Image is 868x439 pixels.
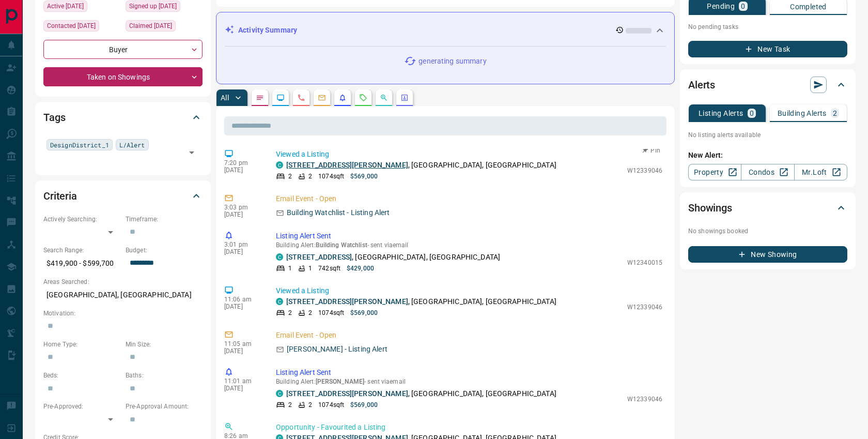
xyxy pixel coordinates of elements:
[286,296,556,307] p: , [GEOGRAPHIC_DATA], [GEOGRAPHIC_DATA]
[627,166,662,175] p: W12339046
[238,25,297,36] p: Activity Summary
[43,255,120,272] p: $419,900 - $599,700
[419,56,486,67] p: generating summary
[288,172,292,181] p: 2
[688,72,847,97] div: Alerts
[287,207,390,218] p: Building Watchlist - Listing Alert
[380,94,388,102] svg: Opportunities
[276,149,662,160] p: Viewed a Listing
[288,264,292,273] p: 1
[688,246,847,263] button: New Showing
[741,164,794,180] a: Condos
[318,172,344,181] p: 1074 sqft
[129,1,177,11] span: Signed up [DATE]
[224,347,260,355] p: [DATE]
[224,248,260,255] p: [DATE]
[47,1,84,11] span: Active [DATE]
[688,164,741,180] a: Property
[43,246,120,255] p: Search Range:
[224,166,260,174] p: [DATE]
[126,1,203,15] div: Fri Jul 20 2018
[224,159,260,166] p: 7:20 pm
[627,258,662,267] p: W12340015
[316,241,367,249] span: Building Watchlist
[224,296,260,303] p: 11:06 am
[286,389,408,398] a: [STREET_ADDRESS][PERSON_NAME]
[50,140,109,150] span: DesignDistrict_1
[688,41,847,57] button: New Task
[286,161,408,169] a: [STREET_ADDRESS][PERSON_NAME]
[43,20,120,35] div: Sun Jun 09 2024
[286,388,556,399] p: , [GEOGRAPHIC_DATA], [GEOGRAPHIC_DATA]
[129,21,172,31] span: Claimed [DATE]
[286,253,352,261] a: [STREET_ADDRESS]
[224,340,260,347] p: 11:05 am
[224,241,260,248] p: 3:01 pm
[688,77,715,93] h2: Alerts
[126,215,203,224] p: Timeframe:
[43,184,203,208] div: Criteria
[276,253,283,261] div: condos.ca
[778,110,827,117] p: Building Alerts
[43,1,120,15] div: Thu Aug 14 2025
[126,20,203,35] div: Thu Feb 07 2019
[316,378,364,385] span: [PERSON_NAME]
[308,264,312,273] p: 1
[627,395,662,404] p: W12339046
[400,94,409,102] svg: Agent Actions
[276,367,662,378] p: Listing Alert Sent
[286,252,500,263] p: , [GEOGRAPHIC_DATA], [GEOGRAPHIC_DATA]
[288,308,292,317] p: 2
[688,150,847,161] p: New Alert:
[707,3,735,10] p: Pending
[43,67,203,86] div: Taken on Showings
[350,172,378,181] p: $569,000
[794,164,847,180] a: Mr.Loft
[43,286,203,304] p: [GEOGRAPHIC_DATA], [GEOGRAPHIC_DATA]
[126,340,203,349] p: Min Size:
[224,211,260,218] p: [DATE]
[318,94,326,102] svg: Emails
[221,94,229,101] p: All
[43,109,65,126] h2: Tags
[318,264,340,273] p: 742 sqft
[688,130,847,140] p: No listing alerts available
[286,160,556,171] p: , [GEOGRAPHIC_DATA], [GEOGRAPHIC_DATA]
[224,303,260,310] p: [DATE]
[308,172,312,181] p: 2
[276,330,662,341] p: Email Event - Open
[833,110,837,117] p: 2
[184,145,199,160] button: Open
[627,302,662,312] p: W12339046
[699,110,743,117] p: Listing Alerts
[276,231,662,241] p: Listing Alert Sent
[318,400,344,410] p: 1074 sqft
[350,308,378,317] p: $569,000
[224,204,260,211] p: 3:03 pm
[297,94,305,102] svg: Calls
[637,146,667,155] button: Pin
[276,422,662,433] p: Opportunity - Favourited a Listing
[276,193,662,204] p: Email Event - Open
[43,188,77,204] h2: Criteria
[350,400,378,410] p: $569,000
[126,246,203,255] p: Budget:
[43,40,203,59] div: Buyer
[43,340,120,349] p: Home Type:
[318,308,344,317] p: 1074 sqft
[688,19,847,35] p: No pending tasks
[119,140,145,150] span: L/Alert
[43,371,120,380] p: Beds:
[286,297,408,306] a: [STREET_ADDRESS][PERSON_NAME]
[688,226,847,236] p: No showings booked
[276,161,283,169] div: condos.ca
[276,378,662,385] p: Building Alert : - sent via email
[256,94,264,102] svg: Notes
[276,94,285,102] svg: Lead Browsing Activity
[359,94,367,102] svg: Requests
[688,195,847,220] div: Showings
[126,371,203,380] p: Baths:
[43,277,203,286] p: Areas Searched:
[43,402,120,411] p: Pre-Approved:
[225,21,666,40] div: Activity Summary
